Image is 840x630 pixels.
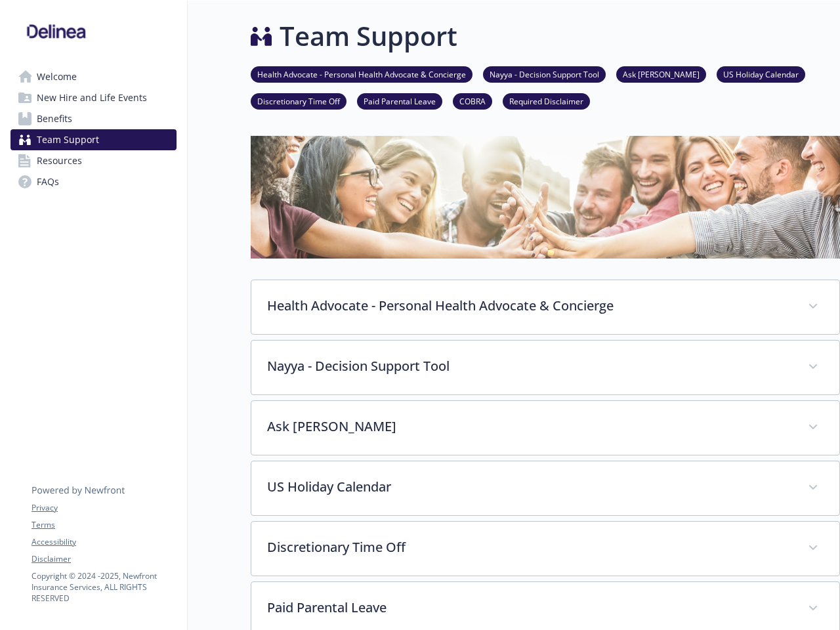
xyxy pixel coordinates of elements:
[280,16,457,56] h1: Team Support
[10,171,177,192] a: FAQs
[37,150,82,171] span: Resources
[483,68,606,80] a: Nayya - Decision Support Tool
[453,94,492,107] a: COBRA
[503,94,590,107] a: Required Disclaimer
[31,502,176,514] a: Privacy
[267,537,792,557] p: Discretionary Time Off
[267,417,792,436] p: Ask [PERSON_NAME]
[251,401,839,455] div: Ask [PERSON_NAME]
[37,108,72,129] span: Benefits
[251,136,840,259] img: team support page banner
[37,87,147,108] span: New Hire and Life Events
[717,68,805,80] a: US Holiday Calendar
[267,296,792,316] p: Health Advocate - Personal Health Advocate & Concierge
[31,570,176,604] p: Copyright © 2024 - 2025 , Newfront Insurance Services, ALL RIGHTS RESERVED
[267,356,792,376] p: Nayya - Decision Support Tool
[251,341,839,394] div: Nayya - Decision Support Tool
[10,150,177,171] a: Resources
[267,477,792,497] p: US Holiday Calendar
[251,461,839,515] div: US Holiday Calendar
[357,94,442,107] a: Paid Parental Leave
[616,68,706,80] a: Ask [PERSON_NAME]
[10,129,177,150] a: Team Support
[251,522,839,576] div: Discretionary Time Off
[31,553,176,565] a: Disclaimer
[10,108,177,129] a: Benefits
[251,94,346,107] a: Discretionary Time Off
[251,68,472,80] a: Health Advocate - Personal Health Advocate & Concierge
[10,87,177,108] a: New Hire and Life Events
[31,536,176,548] a: Accessibility
[267,598,792,618] p: Paid Parental Leave
[251,280,839,334] div: Health Advocate - Personal Health Advocate & Concierge
[37,129,99,150] span: Team Support
[31,519,176,531] a: Terms
[37,171,59,192] span: FAQs
[10,66,177,87] a: Welcome
[37,66,77,87] span: Welcome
